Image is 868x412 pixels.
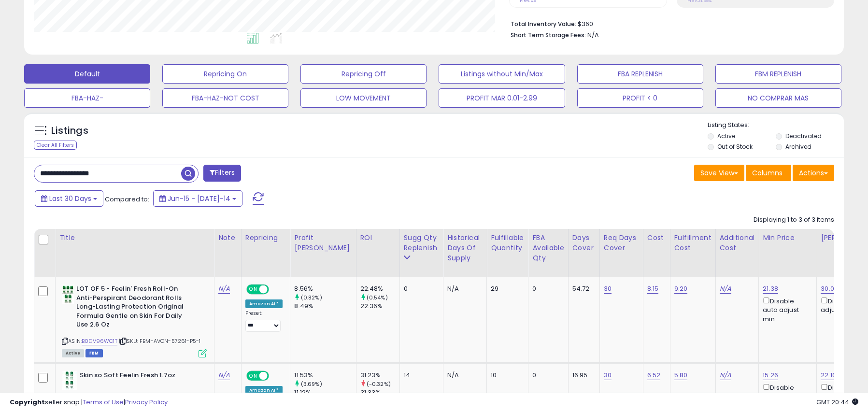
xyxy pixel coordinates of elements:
[367,380,391,388] small: (-0.32%)
[218,284,230,294] a: N/A
[532,371,560,380] div: 0
[247,371,259,380] span: ON
[62,284,207,356] div: ASIN:
[80,371,197,383] b: Skin so Soft Feelin Fresh 1.7oz
[247,285,259,294] span: ON
[447,371,479,380] div: N/A
[162,88,288,108] button: FBA-HAZ-NOT COST
[85,349,103,357] span: FBM
[360,371,399,380] div: 31.23%
[82,337,117,345] a: B0DV96WC1T
[793,165,834,181] button: Actions
[105,195,149,204] span: Compared to:
[218,370,230,380] a: N/A
[577,64,703,84] button: FBA REPLENISH
[399,229,443,277] th: Please note that this number is a calculation based on your required days of coverage and your ve...
[367,294,388,301] small: (0.54%)
[404,233,440,253] div: Sugg Qty Replenish
[720,284,731,294] a: N/A
[491,284,521,293] div: 29
[785,132,822,140] label: Deactivated
[763,296,809,324] div: Disable auto adjust min
[35,190,103,207] button: Last 30 Days
[821,284,838,294] a: 30.00
[294,302,356,311] div: 8.49%
[746,165,791,181] button: Columns
[763,284,778,294] a: 21.38
[59,233,210,243] div: Title
[76,284,194,332] b: LOT OF 5 - Feelin' Fresh Roll-On Anti-Perspirant Deodorant Rolls Long-Lasting Protection Original...
[785,142,811,151] label: Archived
[268,285,283,294] span: OFF
[125,398,168,407] a: Privacy Policy
[301,380,322,388] small: (3.69%)
[763,233,812,243] div: Min Price
[511,31,586,39] b: Short Term Storage Fees:
[245,299,283,308] div: Amazon AI *
[62,284,74,304] img: 3160v4O1nSL._SL40_.jpg
[821,370,836,380] a: 22.16
[83,398,124,407] a: Terms of Use
[203,165,241,182] button: Filters
[604,284,612,294] a: 30
[674,284,688,294] a: 9.20
[532,284,560,293] div: 0
[720,370,731,380] a: N/A
[447,284,479,293] div: N/A
[294,371,356,380] div: 11.53%
[587,30,599,40] span: N/A
[34,141,77,150] div: Clear All Filters
[218,233,237,243] div: Note
[294,233,352,253] div: Profit [PERSON_NAME]
[604,233,639,253] div: Req Days Cover
[511,17,827,29] li: $360
[245,310,283,332] div: Preset:
[245,233,286,243] div: Repricing
[577,88,703,108] button: PROFIT < 0
[360,284,399,293] div: 22.48%
[752,168,783,178] span: Columns
[62,349,84,357] span: All listings currently available for purchase on Amazon
[715,88,841,108] button: NO COMPRAR MAS
[647,284,659,294] a: 8.15
[717,142,753,151] label: Out of Stock
[763,382,809,410] div: Disable auto adjust min
[491,233,524,253] div: Fulfillable Quantity
[153,190,242,207] button: Jun-15 - [DATE]-14
[720,233,755,253] div: Additional Cost
[294,284,356,293] div: 8.56%
[674,370,688,380] a: 5.80
[301,294,322,301] small: (0.82%)
[717,132,735,140] label: Active
[24,88,150,108] button: FBA-HAZ-
[572,371,592,380] div: 16.95
[162,64,288,84] button: Repricing On
[708,121,844,130] p: Listing States:
[511,20,576,28] b: Total Inventory Value:
[816,398,858,407] span: 2025-08-14 20:44 GMT
[360,302,399,311] div: 22.36%
[62,371,77,390] img: 31M-22aM6wL._SL40_.jpg
[24,64,150,84] button: Default
[360,233,396,243] div: ROI
[168,194,230,203] span: Jun-15 - [DATE]-14
[268,371,283,380] span: OFF
[754,215,834,225] div: Displaying 1 to 3 of 3 items
[447,233,483,263] div: Historical Days Of Supply
[300,64,427,84] button: Repricing Off
[49,194,91,203] span: Last 30 Days
[715,64,841,84] button: FBM REPLENISH
[404,284,436,293] div: 0
[300,88,427,108] button: LOW MOVEMENT
[10,398,168,407] div: seller snap | |
[439,64,565,84] button: Listings without Min/Max
[674,233,711,253] div: Fulfillment Cost
[10,398,45,407] strong: Copyright
[604,370,612,380] a: 30
[491,371,521,380] div: 10
[572,233,596,253] div: Days Cover
[763,370,778,380] a: 15.26
[532,233,564,263] div: FBA Available Qty
[51,124,88,138] h5: Listings
[439,88,565,108] button: PROFIT MAR 0.01-2.99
